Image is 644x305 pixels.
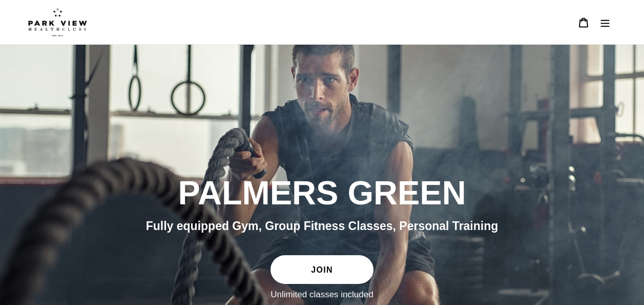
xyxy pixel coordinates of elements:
[28,8,87,36] img: Park view health clubs is a gym near you.
[271,289,373,300] label: Unlimited classes included
[271,255,373,284] a: JOIN
[43,173,601,213] h2: PALMERS GREEN
[146,219,498,233] span: Fully equipped Gym, Group Fitness Classes, Personal Training
[594,11,616,33] button: Menu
